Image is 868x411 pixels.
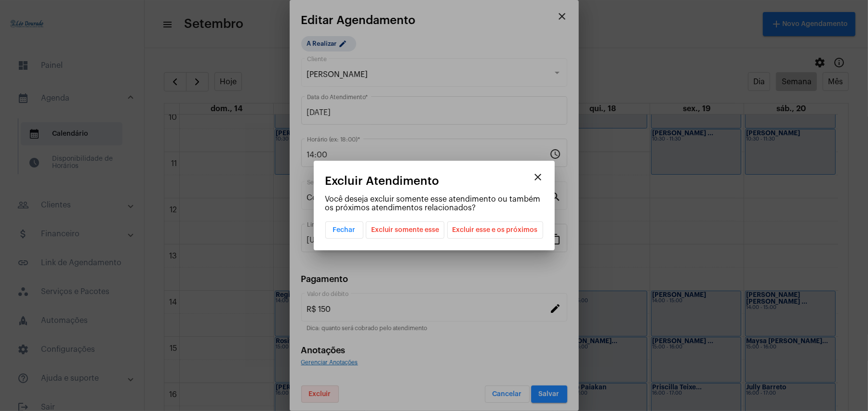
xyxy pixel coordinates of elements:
button: Fechar [325,221,363,239]
span: Excluir esse e os próximos [453,222,538,238]
span: Fechar [333,227,356,233]
span: Excluir Atendimento [325,175,440,187]
button: Excluir esse e os próximos [447,221,543,239]
mat-icon: close [533,171,544,183]
span: Excluir somente esse [371,222,439,238]
button: Excluir somente esse [366,221,444,239]
p: Você deseja excluir somente esse atendimento ou também os próximos atendimentos relacionados? [325,195,543,212]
